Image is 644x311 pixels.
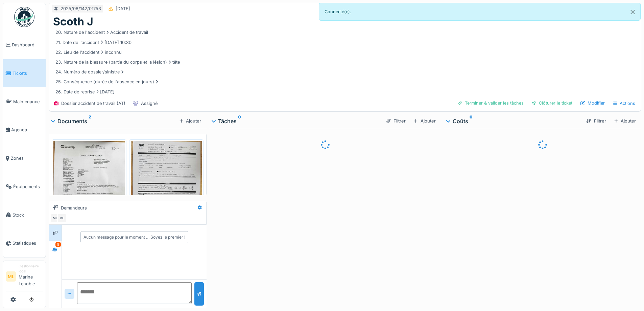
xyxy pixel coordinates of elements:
span: Tickets [13,70,43,76]
div: Dossier accident de travail (AT) [61,100,125,107]
div: Filtrer [583,116,609,126]
a: Agenda [3,116,46,144]
div: Ajouter [411,116,438,126]
div: Filtrer [383,116,408,126]
a: Tickets [3,59,46,88]
li: Marine Lenoble [19,264,43,290]
div: Documents [51,117,177,125]
span: Zones [11,155,43,161]
div: ML [50,214,60,223]
a: Zones [3,144,46,173]
div: Assigné [141,100,158,107]
div: DE [57,214,67,223]
div: Actions [610,98,638,108]
div: Connecté(e). [319,3,641,21]
li: ML [6,271,16,282]
div: Ajouter [177,116,204,126]
span: Agenda [11,127,43,133]
div: 24. Numéro de dossier/sinistre [55,69,124,75]
div: 20. Nature de l'accident Accident de travail [55,29,148,36]
div: 5 [55,242,61,247]
div: Aucun message pour le moment … Soyez le premier ! [84,234,185,240]
div: Gestionnaire local [19,264,43,274]
img: rzu3e5oloduyf8ru2792h4ask0c9 [131,141,202,236]
div: Modifier [578,98,607,108]
button: Close [625,3,640,21]
sup: 2 [89,117,91,125]
span: Équipements [13,183,43,190]
div: Ajouter [612,116,639,126]
div: Tâches [212,117,381,125]
span: Statistiques [13,240,43,246]
sup: 0 [470,117,473,125]
span: Stock [13,212,43,218]
div: [DATE] [116,5,130,12]
sup: 0 [238,117,241,125]
div: 21. Date de l'accident [DATE] 10:30 [55,39,132,46]
a: Statistiques [3,229,46,258]
div: Demandeurs [61,205,87,211]
div: 22. Lieu de l'accident inconnu [55,49,122,55]
div: 26. Date de reprise [DATE] [55,89,115,95]
span: Dashboard [12,42,43,48]
a: ML Gestionnaire localMarine Lenoble [6,264,43,291]
div: 23. Nature de la blessure (partie du corps et la lésion) tête [55,59,180,65]
div: Le chauffeur a pris la porte arrière de son camion dans la tête au moment de fermer celle ci. Pre... [53,28,637,96]
div: 25. Conséquence (durée de l'absence en jours) [55,79,158,85]
img: Badge_color-CXgf-gQk.svg [14,7,34,27]
span: Maintenance [13,98,43,105]
div: Terminer & valider les tâches [456,98,526,108]
h1: Scoth J [53,15,93,28]
a: Stock [3,201,46,229]
a: Dashboard [3,31,46,59]
a: Équipements [3,173,46,201]
div: 2025/08/142/01753 [61,5,101,12]
div: Clôturer le ticket [529,98,575,108]
img: 68tii7ozo876fz3hmob2kg69sb2c [53,141,125,236]
a: Maintenance [3,87,46,116]
div: Coûts [447,117,581,125]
